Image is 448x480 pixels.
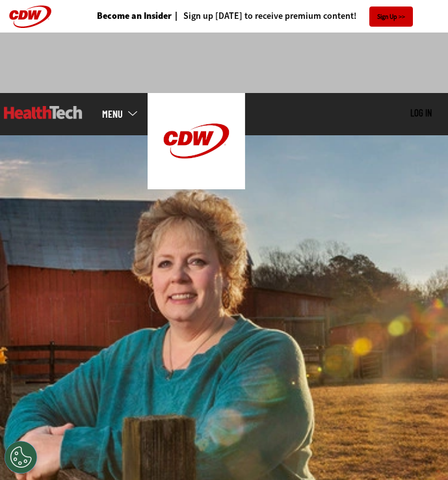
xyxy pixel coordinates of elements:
a: Sign Up [369,7,413,27]
a: Sign up [DATE] to receive premium content! [172,12,356,21]
img: Home [148,93,245,189]
div: User menu [410,107,432,120]
div: Cookies Settings [5,441,37,473]
a: Become an Insider [97,12,172,21]
a: Log in [410,107,432,118]
a: mobile-menu [102,109,148,119]
button: Open Preferences [5,441,37,473]
img: Home [4,106,83,119]
a: CDW [148,179,245,193]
